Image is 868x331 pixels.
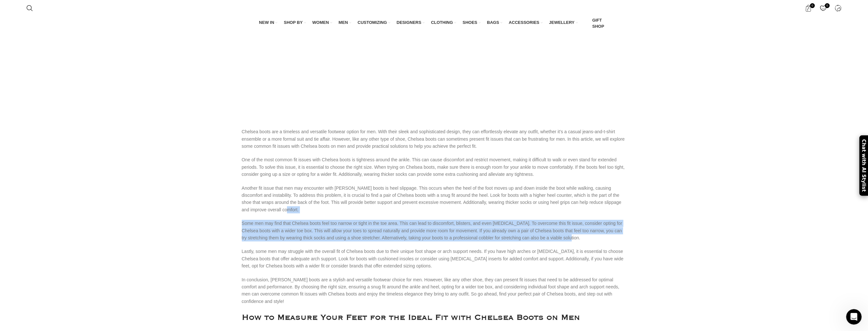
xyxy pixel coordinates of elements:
span: CLOTHING [431,20,453,25]
a: GIFT SHOP [584,16,609,31]
span: DESIGNERS [396,20,421,25]
a: 0 [817,2,830,15]
img: GiftBag [584,21,590,26]
span: JEWELLERY [549,20,575,25]
a: SHOP BY [284,16,306,29]
a: CUSTOMIZING [358,16,390,29]
p: In conclusion, [PERSON_NAME] boots are a stylish and versatile footwear choice for men. However, ... [242,276,627,305]
span: SHOES [463,20,477,25]
span: MEN [339,20,348,25]
iframe: Intercom live chat [846,309,862,325]
p: One of the most common fit issues with Chelsea boots is tightness around the ankle. This can caus... [242,156,627,178]
div: Main navigation [23,16,845,31]
a: NEW IN [259,16,277,29]
a: DESIGNERS [396,16,424,29]
span: 0 [810,3,815,8]
span: NEW IN [259,20,274,25]
p: Some men may find that Chelsea boots feel too narrow or tight in the toe area. This can lead to d... [242,220,627,241]
a: MEN [339,16,351,29]
div: My Wishlist [817,2,830,15]
h1: How to Measure Your Feet for the Ideal Fit with Chelsea Boots on Men [242,311,627,324]
span: GIFT SHOP [592,17,609,29]
span: BAGS [487,20,499,25]
span: CUSTOMIZING [358,20,387,25]
span: ACCESSORIES [509,20,539,25]
a: JEWELLERY [549,16,578,29]
a: ACCESSORIES [509,16,543,29]
a: CLOTHING [431,16,456,29]
span: SHOP BY [284,20,302,25]
a: BAGS [487,16,502,29]
a: SHOES [463,16,481,29]
span: WOMEN [312,20,329,25]
p: Lastly, some men may struggle with the overall fit of Chelsea boots due to their unique foot shap... [242,248,627,269]
a: Search [23,2,36,15]
span: 0 [825,3,830,8]
a: 0 [802,2,815,15]
a: WOMEN [312,16,332,29]
p: Another fit issue that men may encounter with [PERSON_NAME] boots is heel slippage. This occurs w... [242,185,627,214]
